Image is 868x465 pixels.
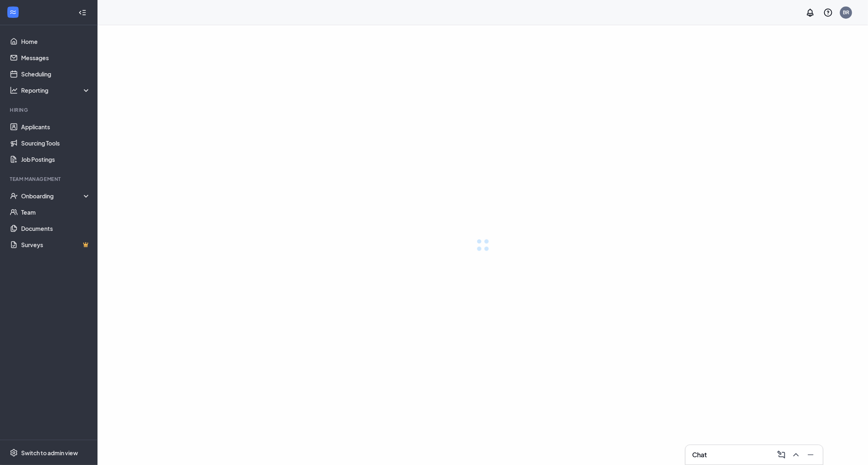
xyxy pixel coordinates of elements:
a: SurveysCrown [21,237,91,253]
a: Scheduling [21,66,91,82]
svg: Collapse [78,9,87,17]
svg: ComposeMessage [777,450,786,460]
a: Sourcing Tools [21,135,91,151]
div: Team Management [10,176,89,183]
svg: Notifications [805,8,815,17]
a: Job Postings [21,151,91,167]
div: Onboarding [21,192,91,200]
div: Hiring [10,106,89,113]
h3: Chat [692,450,707,459]
svg: UserCheck [10,192,18,200]
a: Home [21,33,91,50]
svg: QuestionInfo [823,8,833,17]
div: Reporting [21,86,91,94]
svg: Analysis [10,86,18,94]
button: Minimize [803,448,816,461]
div: BR [843,9,849,16]
svg: Minimize [806,450,816,460]
a: Applicants [21,119,91,135]
div: Switch to admin view [21,449,78,457]
a: Messages [21,50,91,66]
svg: ChevronUp [791,450,801,460]
button: ChevronUp [789,448,802,461]
a: Documents [21,220,91,237]
a: Team [21,204,91,220]
svg: Settings [10,449,18,457]
svg: WorkstreamLogo [9,8,17,16]
button: ComposeMessage [774,448,787,461]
